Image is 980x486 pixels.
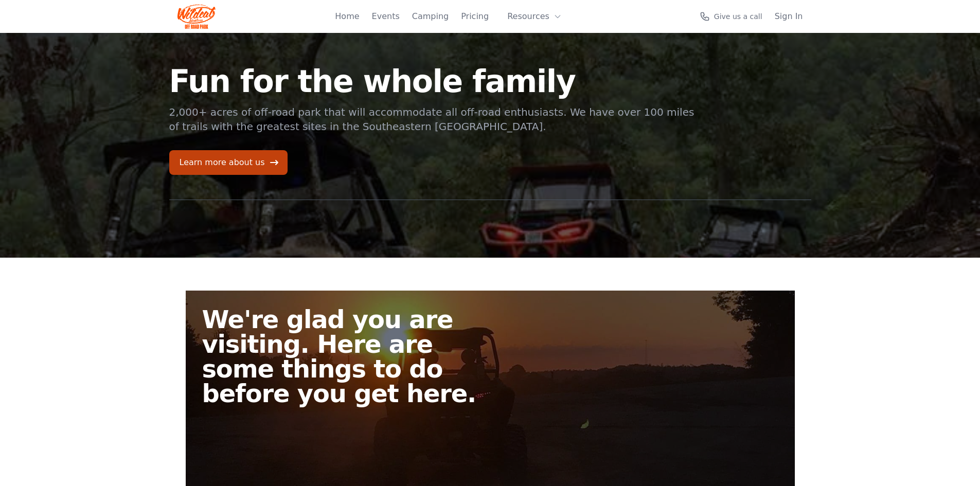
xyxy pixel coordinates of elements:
a: Give us a call [700,11,762,22]
h1: Fun for the whole family [169,66,696,97]
h2: We're glad you are visiting. Here are some things to do before you get here. [202,307,498,406]
span: Give us a call [714,11,762,22]
a: Sign In [775,10,803,23]
p: 2,000+ acres of off-road park that will accommodate all off-road enthusiasts. We have over 100 mi... [169,105,696,134]
a: Pricing [461,10,489,23]
a: Events [372,10,400,23]
a: Learn more about us [169,150,288,175]
button: Resources [501,6,568,27]
a: Home [335,10,359,23]
img: Wildcat Logo [177,4,216,29]
a: Camping [412,10,449,23]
